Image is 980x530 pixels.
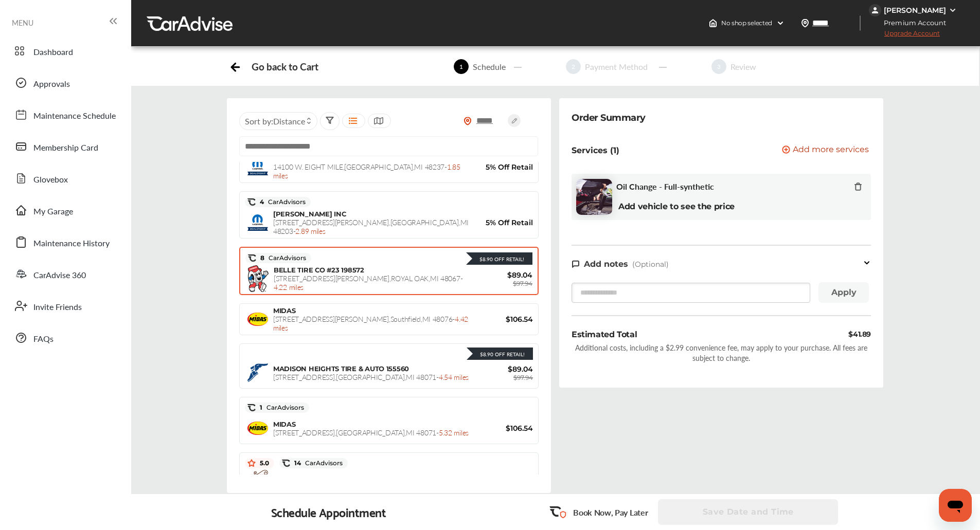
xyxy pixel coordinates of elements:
[709,19,717,27] img: header-home-logo.8d720a4f.svg
[801,19,809,27] img: location_vector.a44bc228.svg
[9,293,121,319] a: Invite Friends
[248,254,256,262] img: caradvise_icon.5c74104a.svg
[721,19,772,27] span: No shop selected
[301,460,343,467] span: CarAdvisors
[474,255,524,263] div: $8.90 Off Retail!
[782,145,871,155] a: Add more services
[262,404,304,411] span: CarAdvisors
[274,282,304,292] span: 4.22 miles
[33,301,82,314] span: Invite Friends
[475,351,525,358] div: $8.90 Off Retail!
[711,59,726,74] span: 3
[513,374,533,381] span: $97.94
[273,314,468,333] span: [STREET_ADDRESS][PERSON_NAME] , Southfield , MI 48076 -
[273,161,460,180] span: 14100 W. EIGHT MILE , [GEOGRAPHIC_DATA] , MI 48237 -
[247,159,268,175] img: logo-mopar.png
[33,46,73,59] span: Dashboard
[9,38,121,64] a: Dashboard
[572,260,580,268] img: note-icon.db9493fa.svg
[273,372,469,382] span: [STREET_ADDRESS] , [GEOGRAPHIC_DATA] , MI 48071 -
[939,489,972,522] iframe: Button to launch messaging window
[290,459,343,467] span: 14
[33,78,70,91] span: Approvals
[793,145,869,155] span: Add more services
[581,61,652,72] div: Payment Method
[776,19,785,27] img: header-down-arrow.9dd2ce7d.svg
[273,420,296,428] span: MIDAS
[247,363,268,381] img: logo-goodyear.png
[884,6,946,15] div: [PERSON_NAME]
[9,229,121,255] a: Maintenance History
[273,217,469,236] span: [STREET_ADDRESS][PERSON_NAME] , [GEOGRAPHIC_DATA] , MI 48203 -
[632,260,669,269] span: (Optional)
[848,328,871,340] div: $41.89
[271,505,386,519] div: Schedule Appointment
[439,372,469,382] span: 4.54 miles
[566,59,581,74] span: 2
[584,259,628,269] span: Add notes
[469,61,510,72] div: Schedule
[12,19,33,27] span: MENU
[439,427,469,437] span: 5.32 miles
[256,459,269,467] span: 5.0
[282,459,290,467] img: caradvise_icon.5c74104a.svg
[295,226,325,236] span: 2.89 miles
[33,173,68,187] span: Glovebox
[869,4,881,16] img: jVpblrzwTbfkPYzPPzSLxeg0AAAAASUVORK5CYII=
[256,198,306,206] span: 4
[870,17,954,28] span: Premium Account
[464,117,472,125] img: location_vector_orange.38f05af8.svg
[471,364,533,374] span: $89.04
[471,270,532,280] span: $89.04
[273,161,460,180] span: 1.85 miles
[9,197,121,224] a: My Garage
[9,261,121,287] a: CarAdvise 360
[273,364,409,373] span: MADISON HEIGHTS TIRE & AUTO 155560
[572,111,646,125] div: Order Summary
[273,210,346,218] span: [PERSON_NAME] INC
[33,237,110,250] span: Maintenance History
[869,29,940,42] span: Upgrade Account
[616,181,714,191] span: Oil Change - Full-synthetic
[726,61,760,72] div: Review
[782,145,869,155] button: Add more services
[256,254,306,262] span: 8
[264,198,306,206] span: CarAdvisors
[252,61,318,72] div: Go back to Cart
[572,342,871,363] div: Additional costs, including a $2.99 convenience fee, may apply to your purchase. All fees are sub...
[264,254,306,262] span: CarAdvisors
[471,315,533,324] span: $106.54
[471,218,533,227] span: 5% Off Retail
[245,115,305,127] span: Sort by :
[248,265,269,293] img: logo-belletire.png
[576,179,612,215] img: oil-change-thumb.jpg
[818,282,869,303] button: Apply
[33,109,116,123] span: Maintenance Schedule
[247,470,268,498] img: logo-uncle-eds.png
[33,141,98,155] span: Membership Card
[9,133,121,160] a: Membership Card
[9,165,121,192] a: Glovebox
[273,427,469,437] span: [STREET_ADDRESS] , [GEOGRAPHIC_DATA] , MI 48071 -
[33,269,86,282] span: CarAdvise 360
[572,328,637,340] div: Estimated Total
[471,162,533,172] span: 5% Off Retail
[273,314,468,333] span: 4.42 miles
[573,506,648,518] p: Book Now, Pay Later
[247,214,268,230] img: logo-mopar.png
[247,422,268,434] img: Midas+Logo_RGB.png
[454,59,469,74] span: 1
[33,205,73,218] span: My Garage
[949,6,957,14] img: WGsFRI8htEPBVLJbROoPRyZpYNWhNONpIPPETTm6eUC0GeLEiAAAAAElFTkSuQmCC
[256,404,304,412] span: 1
[247,313,268,325] img: Midas+Logo_RGB.png
[33,333,54,346] span: FAQs
[9,324,121,351] a: FAQs
[247,198,256,206] img: caradvise_icon.5c74104a.svg
[513,280,532,287] span: $97.94
[247,404,256,412] img: caradvise_icon.5c74104a.svg
[471,424,533,433] span: $106.54
[9,69,121,96] a: Approvals
[618,202,735,211] b: Add vehicle to see the price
